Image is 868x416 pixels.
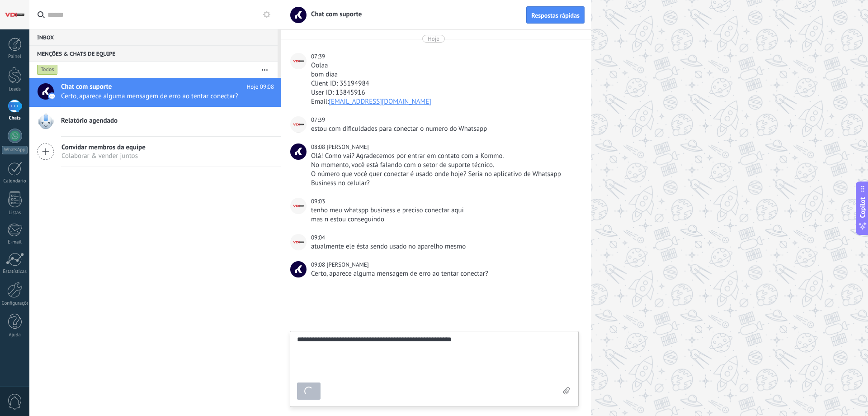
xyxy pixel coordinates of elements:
[531,12,580,19] span: Respostas rápidas
[326,261,368,268] span: Jordana H
[311,215,577,224] div: mas n estou conseguindo
[329,97,431,106] a: [EMAIL_ADDRESS][DOMAIN_NAME]
[2,269,28,275] div: Estatísticas
[311,197,326,206] div: 09:03
[311,152,577,161] div: Olá! Como vai? Agradecemos por entrar em contato com a Kommo.
[2,301,28,306] div: Configurações
[29,29,278,45] div: Inbox
[2,178,28,184] div: Calendário
[255,62,274,78] button: Mais
[311,52,326,61] div: 07:39
[306,10,362,19] span: Chat com suporte
[37,64,58,75] div: Todos
[311,79,577,88] div: Client ID: 35194984
[61,143,146,152] span: Convidar membros da equipe
[428,35,439,43] div: Hoje
[290,53,307,69] span: VDI Company
[2,239,28,245] div: E-mail
[61,152,146,160] span: Colaborar & vender juntos
[29,78,281,107] a: Chat com suporte Hoje 09:08 Certo, aparece alguma mensagem de erro ao tentar conectar?
[2,332,28,338] div: Ajuda
[29,45,278,62] div: Menções & Chats de equipe
[2,86,28,92] div: Leads
[311,233,326,242] div: 09:04
[29,107,281,136] a: Relatório agendado
[2,115,28,121] div: Chats
[247,82,274,91] span: Hoje 09:08
[311,206,577,215] div: tenho meu whatspp business e preciso conectar aqui
[61,92,257,100] span: Certo, aparece alguma mensagem de erro ao tentar conectar?
[311,143,326,152] div: 08:08
[311,161,577,170] div: No momento, você está falando com o setor de suporte técnico.
[290,143,307,160] span: Jordana H
[311,88,577,97] div: User ID: 13845916
[2,54,28,60] div: Painel
[290,261,307,277] span: Jordana H
[326,143,368,151] span: Jordana H
[290,198,307,214] span: VDI Company
[290,116,307,133] span: VDI Company
[311,260,326,269] div: 09:08
[526,6,585,24] button: Respostas rápidas
[311,115,326,124] div: 07:39
[311,70,577,79] div: bom diaa
[311,269,577,278] div: Certo, aparece alguma mensagem de erro ao tentar conectar?
[2,210,28,216] div: Listas
[311,242,577,251] div: atualmente ele ésta sendo usado no aparelho mesmo
[61,116,118,125] span: Relatório agendado
[290,234,307,250] span: VDI Company
[311,61,577,70] div: Oolaa
[61,82,112,91] span: Chat com suporte
[2,146,28,154] div: WhatsApp
[311,170,577,188] div: O número que você quer conectar é usado onde hoje? Seria no aplicativo de Whatsapp Business no ce...
[311,97,577,106] div: Email:
[311,124,577,134] div: estou com dificuldades para conectar o numero do Whatsapp
[858,197,867,218] span: Copilot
